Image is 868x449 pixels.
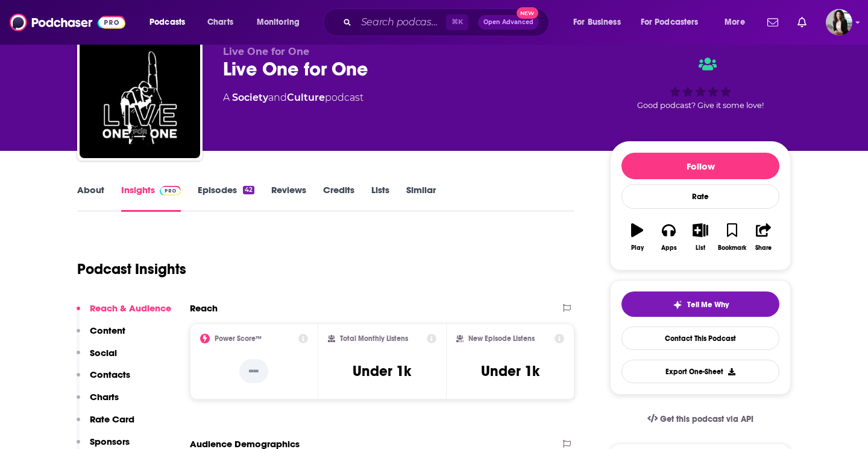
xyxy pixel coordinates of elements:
button: Follow [621,153,779,179]
button: Social [77,347,117,369]
p: Rate Card [90,413,134,425]
div: Search podcasts, credits, & more... [335,8,561,36]
button: Reach & Audience [77,302,171,325]
h3: Under 1k [481,362,539,380]
h2: Reach [190,302,218,314]
div: Apps [661,244,677,252]
button: List [685,215,716,259]
a: Get this podcast via API [638,404,763,434]
span: Charts [207,14,233,31]
a: Charts [200,13,241,32]
a: Credits [323,184,354,212]
button: Contacts [77,369,130,391]
img: tell me why sparkle [673,300,682,310]
span: Get this podcast via API [660,414,753,424]
a: Society [232,92,268,103]
button: open menu [141,13,201,32]
button: Apps [653,215,684,259]
h1: Podcast Insights [77,260,186,278]
button: Charts [77,391,119,413]
a: Lists [371,184,389,212]
span: Tell Me Why [687,300,729,310]
button: Open AdvancedNew [478,15,539,30]
span: Logged in as ElizabethCole [826,9,852,36]
button: Export One-Sheet [621,360,779,383]
input: Search podcasts, credits, & more... [356,13,446,32]
a: InsightsPodchaser Pro [121,184,181,212]
span: ⌘ K [446,14,468,30]
h2: Power Score™ [215,334,262,343]
span: Good podcast? Give it some love! [637,101,764,110]
span: New [517,7,538,19]
h2: New Episode Listens [468,334,535,343]
button: open menu [633,13,716,32]
button: Share [748,215,779,259]
p: Content [90,325,125,336]
button: Play [621,215,653,259]
span: Podcasts [149,14,185,31]
button: tell me why sparkleTell Me Why [621,291,779,317]
h2: Total Monthly Listens [340,334,408,343]
span: Monitoring [257,14,300,31]
div: Rate [621,184,779,209]
button: Show profile menu [826,9,852,36]
button: Content [77,325,125,347]
img: Live One for One [80,37,200,158]
div: 42 [243,186,254,194]
p: Contacts [90,369,130,380]
a: Episodes42 [198,184,254,212]
button: open menu [716,13,760,32]
a: Show notifications dropdown [793,12,811,33]
span: Open Advanced [483,19,533,25]
div: List [696,244,705,252]
a: Contact This Podcast [621,326,779,350]
p: Charts [90,391,119,403]
a: Reviews [271,184,306,212]
button: open menu [565,13,636,32]
a: Similar [406,184,436,212]
a: About [77,184,104,212]
p: Reach & Audience [90,302,171,314]
div: Share [755,244,772,252]
a: Show notifications dropdown [763,12,783,33]
img: Podchaser - Follow, Share and Rate Podcasts [10,11,125,34]
div: Play [631,244,644,252]
span: For Business [573,14,621,31]
h3: Under 1k [353,362,411,380]
button: Rate Card [77,413,134,436]
p: Social [90,347,117,358]
div: A podcast [223,91,363,105]
button: Bookmark [716,215,747,259]
div: Good podcast? Give it some love! [610,46,791,121]
p: Sponsors [90,436,130,447]
p: -- [239,359,268,383]
span: and [268,92,287,103]
img: Podchaser Pro [160,186,181,196]
span: For Podcasters [641,14,699,31]
div: Bookmark [718,244,746,252]
span: More [725,14,745,31]
span: Live One for One [223,46,309,57]
a: Culture [287,92,325,103]
img: User Profile [826,9,852,36]
button: open menu [248,13,315,32]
